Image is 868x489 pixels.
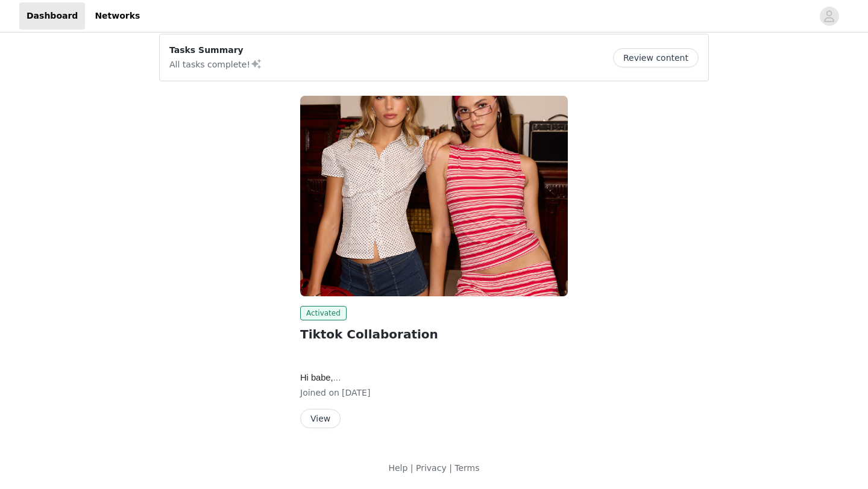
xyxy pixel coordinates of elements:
[410,463,414,473] span: |
[823,7,835,26] div: avatar
[169,44,262,57] p: Tasks Summary
[416,463,447,473] a: Privacy
[19,2,85,30] a: Dashboard
[300,96,568,296] img: Edikted
[300,306,347,320] span: Activated
[613,48,699,67] button: Review content
[342,388,370,397] span: [DATE]
[300,388,339,397] span: Joined on
[300,373,341,382] span: Hi babe,
[300,409,341,428] button: View
[87,2,147,30] a: Networks
[300,414,341,423] a: View
[454,463,479,473] a: Terms
[169,57,262,71] p: All tasks complete!
[300,325,568,343] h2: Tiktok Collaboration
[449,463,452,473] span: |
[388,463,407,473] a: Help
